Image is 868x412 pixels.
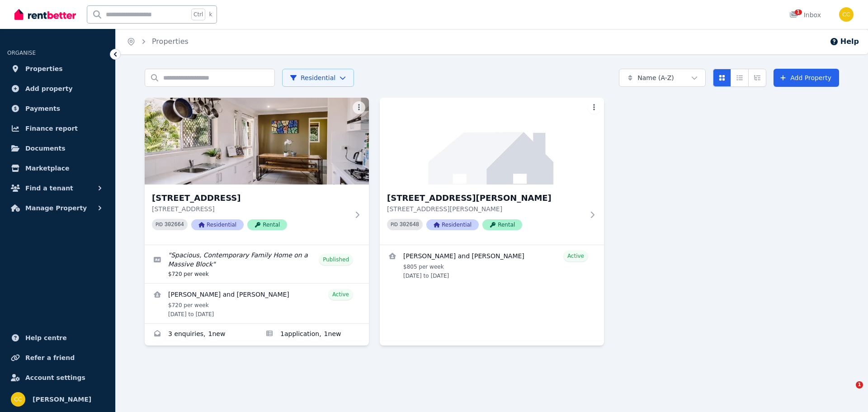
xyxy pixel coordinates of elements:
span: Find a tenant [25,183,73,194]
span: 1 [856,381,863,388]
a: Marketplace [7,159,108,177]
code: 302648 [400,222,419,228]
span: Rental [247,219,287,230]
button: More options [353,101,365,114]
span: Documents [25,143,66,154]
a: View details for Kirsten and Jack Peacock [380,245,604,285]
p: [STREET_ADDRESS] [152,204,349,213]
span: Properties [25,63,63,74]
a: Documents [7,139,108,157]
a: Enquiries for 14 Bulwarna Street, Shailer Park [145,324,257,346]
span: Account settings [25,372,85,383]
img: RentBetter [14,8,76,21]
button: Find a tenant [7,179,108,197]
span: Payments [25,103,60,114]
a: Refer a friend [7,349,108,367]
p: [STREET_ADDRESS][PERSON_NAME] [387,204,584,213]
span: Residential [290,73,335,82]
span: Name (A-Z) [637,73,674,82]
img: Charles Chaaya [11,392,25,407]
span: 1 [795,9,802,15]
span: [PERSON_NAME] [33,394,91,405]
div: Inbox [789,10,821,19]
button: Residential [282,69,354,87]
a: Add property [7,80,108,98]
a: Payments [7,99,108,118]
a: View details for Chloe and Chloe Batt [145,284,369,323]
span: Add property [25,83,73,94]
h3: [STREET_ADDRESS][PERSON_NAME] [387,192,584,204]
span: Finance report [25,123,78,134]
span: Residential [426,219,479,230]
span: Rental [482,219,522,230]
a: Account settings [7,369,108,387]
a: Edit listing: Spacious, Contemporary Family Home on a Massive Block [145,245,369,283]
button: More options [588,101,600,114]
a: Add Property [774,69,839,87]
a: Properties [7,60,108,78]
div: View options [713,69,766,87]
a: Applications for 14 Bulwarna Street, Shailer Park [257,324,369,346]
a: Properties [152,37,189,46]
img: 14 Bulwarna Street, Shailer Park [145,98,369,185]
button: Manage Property [7,199,108,217]
span: Ctrl [191,9,205,20]
small: PID [391,222,398,227]
nav: Breadcrumb [116,29,199,54]
span: Manage Property [25,203,87,213]
span: ORGANISE [7,50,36,56]
img: Charles Chaaya [839,7,854,22]
button: Card view [713,69,731,87]
button: Expanded list view [748,69,766,87]
span: Residential [191,219,244,230]
button: Help [830,36,859,47]
iframe: Intercom live chat [837,381,859,403]
small: PID [156,222,163,227]
span: Marketplace [25,163,69,174]
a: Help centre [7,329,108,347]
code: 302664 [165,222,184,228]
h3: [STREET_ADDRESS] [152,192,349,204]
span: Help centre [25,332,67,343]
span: Refer a friend [25,352,75,363]
a: 87 Goman Street, Sunnybank Hills[STREET_ADDRESS][PERSON_NAME][STREET_ADDRESS][PERSON_NAME]PID 302... [380,98,604,245]
span: k [209,11,212,18]
button: Name (A-Z) [619,69,706,87]
button: Compact list view [731,69,749,87]
img: 87 Goman Street, Sunnybank Hills [380,98,604,185]
a: Finance report [7,119,108,137]
a: 14 Bulwarna Street, Shailer Park[STREET_ADDRESS][STREET_ADDRESS]PID 302664ResidentialRental [145,98,369,245]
